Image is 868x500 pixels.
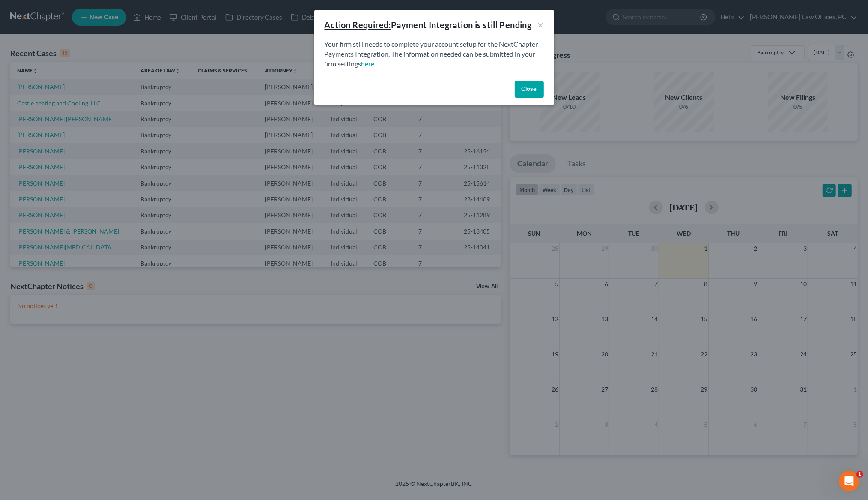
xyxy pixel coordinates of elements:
button: × [538,20,544,30]
a: here [361,60,375,68]
iframe: Intercom live chat [839,471,859,491]
span: 1 [856,471,863,478]
div: Payment Integration is still Pending [325,19,532,31]
p: Your firm still needs to complete your account setup for the NextChapter Payments Integration. Th... [325,39,544,69]
u: Action Required: [325,20,391,30]
button: Close [515,81,544,98]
